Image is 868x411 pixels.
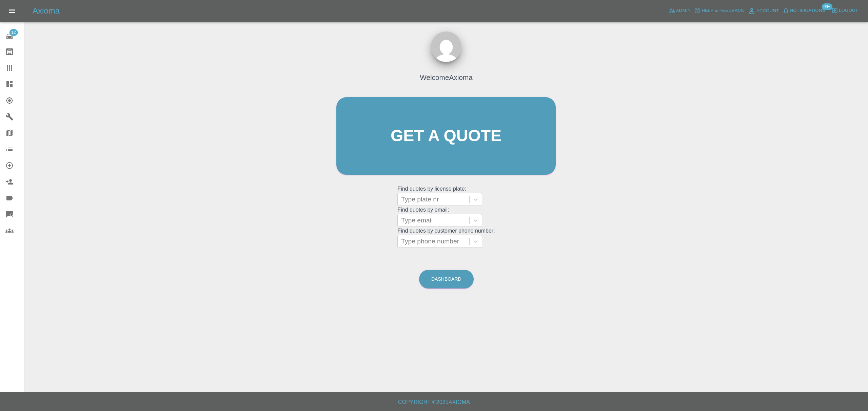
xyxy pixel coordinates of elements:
grid: Find quotes by email: [397,207,495,227]
span: Notifications [790,7,825,15]
grid: Find quotes by license plate: [397,186,495,206]
a: Get a quote [336,97,556,175]
span: Help & Feedback [702,7,744,15]
span: Admin [676,7,691,15]
a: Dashboard [419,270,474,288]
button: Help & Feedback [692,5,746,16]
h6: Copyright © 2025 Axioma [5,397,863,407]
img: ... [431,31,461,62]
a: Admin [667,5,693,16]
button: Open drawer [4,3,20,19]
button: Notifications [781,5,827,16]
a: Account [746,5,781,16]
button: Logout [830,5,860,16]
h5: Axioma [33,5,60,16]
span: 99+ [822,3,832,10]
grid: Find quotes by customer phone number: [397,228,495,248]
span: Account [756,7,779,15]
span: 12 [9,29,18,36]
h4: Welcome Axioma [420,72,473,83]
span: Logout [839,7,858,15]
